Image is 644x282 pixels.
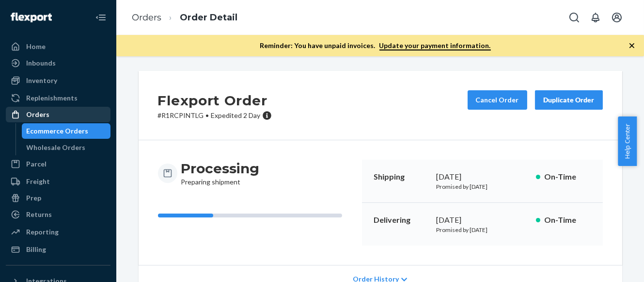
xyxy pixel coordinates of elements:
[26,76,57,85] div: Inventory
[437,171,528,182] div: [DATE]
[180,12,237,23] a: Order Detail
[437,215,528,226] div: [DATE]
[26,193,41,203] div: Prep
[544,171,591,182] p: On-Time
[6,107,110,122] a: Orders
[132,12,161,23] a: Orders
[6,156,110,172] a: Parcel
[26,42,46,51] div: Home
[206,111,209,119] span: •
[26,245,46,254] div: Billing
[260,41,491,50] p: Reminder: You have unpaid invoices.
[26,227,59,237] div: Reporting
[26,159,47,169] div: Parcel
[535,90,603,110] button: Duplicate Order
[158,111,272,120] p: # R1RCPINTLG
[26,58,56,68] div: Inbounds
[27,126,89,136] div: Ecommerce Orders
[437,226,528,234] p: Promised by [DATE]
[22,123,111,139] a: Ecommerce Orders
[6,174,110,189] a: Freight
[379,41,491,50] a: Update your payment information.
[22,140,111,155] a: Wholesale Orders
[543,95,595,105] div: Duplicate Order
[211,111,261,119] span: Expedited 2 Day
[6,39,110,54] a: Home
[26,177,50,186] div: Freight
[6,207,110,222] a: Returns
[6,224,110,240] a: Reporting
[158,90,272,111] h2: Flexport Order
[26,93,78,103] div: Replenishments
[618,116,637,166] button: Help Center
[124,3,245,32] ol: breadcrumbs
[437,182,528,191] p: Promised by [DATE]
[11,13,52,22] img: Flexport logo
[607,8,627,27] button: Open account menu
[26,110,49,119] div: Orders
[374,215,429,226] p: Delivering
[6,73,110,88] a: Inventory
[6,55,110,71] a: Inbounds
[91,8,110,27] button: Close Navigation
[6,190,110,206] a: Prep
[181,160,260,187] div: Preparing shipment
[26,210,52,219] div: Returns
[6,242,110,257] a: Billing
[374,171,429,182] p: Shipping
[565,8,584,27] button: Open Search Box
[586,8,605,27] button: Open notifications
[468,90,527,110] button: Cancel Order
[181,160,260,177] h3: Processing
[544,215,591,226] p: On-Time
[27,143,86,152] div: Wholesale Orders
[6,90,110,106] a: Replenishments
